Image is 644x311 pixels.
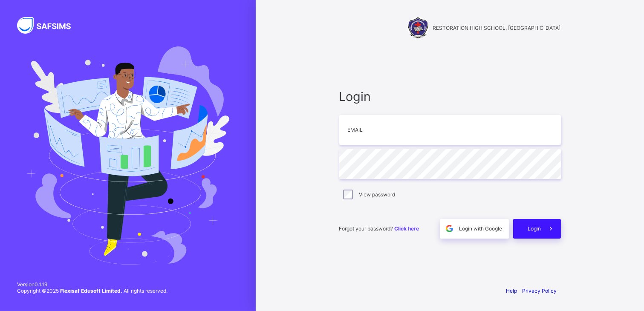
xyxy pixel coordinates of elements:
[60,288,122,294] strong: Flexisaf Edusoft Limited.
[459,225,502,232] span: Login with Google
[26,46,229,265] img: Hero Image
[339,225,419,232] span: Forgot your password?
[17,281,167,288] span: Version 0.1.19
[433,25,561,31] span: RESTORATION HIGH SCHOOL, [GEOGRAPHIC_DATA]
[528,225,541,232] span: Login
[445,224,454,233] img: google.396cfc9801f0270233282035f929180a.svg
[339,89,561,104] span: Login
[523,288,557,294] a: Privacy Policy
[359,191,395,198] label: View password
[395,225,419,232] a: Click here
[17,288,167,294] span: Copyright © 2025 All rights reserved.
[17,17,81,34] img: SAFSIMS Logo
[506,288,517,294] a: Help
